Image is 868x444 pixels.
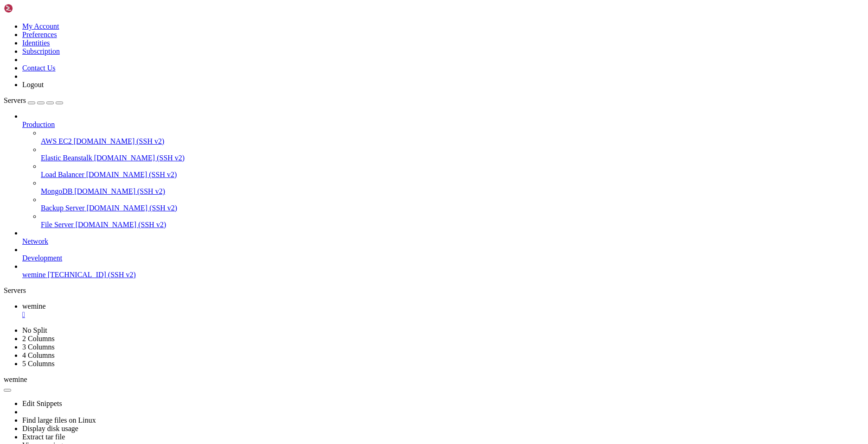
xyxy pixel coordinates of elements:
a: Logout [22,81,44,89]
div: (32, 7) [129,59,133,67]
span: wemine [22,302,46,310]
a: wemine [TECHNICAL_ID] (SSH v2) [22,271,864,279]
span: Servers [4,96,26,104]
a: Servers [4,96,63,104]
span: Elastic Beanstalk [41,154,92,162]
div: Servers [4,286,864,295]
span: Production [22,121,55,128]
a: Production [22,121,864,129]
span: [DOMAIN_NAME] (SSH v2) [74,137,165,145]
a: Display disk usage [22,425,78,432]
a: My Account [22,22,59,30]
x-row: Access denied [4,35,748,43]
a: Elastic Beanstalk [DOMAIN_NAME] (SSH v2) [41,154,864,162]
li: File Server [DOMAIN_NAME] (SSH v2) [41,212,864,229]
li: Production [22,112,864,229]
span: [TECHNICAL_ID] (SSH v2) [48,271,136,279]
a: Identities [22,39,50,47]
a: Contact Us [22,64,56,72]
span: [DOMAIN_NAME] (SSH v2) [74,187,165,195]
a: MongoDB [DOMAIN_NAME] (SSH v2) [41,187,864,196]
a: 4 Columns [22,351,55,359]
x-row: root@[TECHNICAL_ID]'s password: [4,43,748,51]
x-row: Access denied [4,51,748,59]
li: MongoDB [DOMAIN_NAME] (SSH v2) [41,179,864,196]
span: Development [22,254,62,262]
a: Development [22,254,864,262]
x-row: Access denied [4,19,748,27]
a: 5 Columns [22,360,55,368]
span: wemine [22,271,46,279]
li: Network [22,229,864,246]
li: Development [22,246,864,262]
a: Extract tar file [22,433,65,441]
span: [DOMAIN_NAME] (SSH v2) [87,204,178,212]
a: Subscription [22,47,60,55]
li: Backup Server [DOMAIN_NAME] (SSH v2) [41,196,864,212]
a: Preferences [22,31,57,38]
span: Load Balancer [41,171,84,178]
span: File Server [41,221,74,228]
span: [DOMAIN_NAME] (SSH v2) [94,154,185,162]
span: Backup Server [41,204,85,212]
li: wemine [TECHNICAL_ID] (SSH v2) [22,262,864,279]
span: Network [22,237,48,245]
a: Edit Snippets [22,400,62,407]
x-row: root@[TECHNICAL_ID]'s password: [4,12,748,19]
span: [DOMAIN_NAME] (SSH v2) [76,221,166,228]
span: MongoDB [41,187,72,195]
li: Elastic Beanstalk [DOMAIN_NAME] (SSH v2) [41,146,864,162]
a: 2 Columns [22,335,55,343]
a: File Server [DOMAIN_NAME] (SSH v2) [41,221,864,229]
a: Backup Server [DOMAIN_NAME] (SSH v2) [41,204,864,212]
a: No Split [22,326,47,334]
li: AWS EC2 [DOMAIN_NAME] (SSH v2) [41,129,864,146]
x-row: root@[TECHNICAL_ID]'s password: [4,27,748,35]
a: Find large files on Linux [22,416,96,424]
a: 3 Columns [22,343,55,351]
x-row: root@[TECHNICAL_ID]'s password: [4,59,748,67]
a: AWS EC2 [DOMAIN_NAME] (SSH v2) [41,137,864,146]
a:  [22,311,864,319]
x-row: Access denied [4,4,748,12]
img: Shellngn [4,4,57,13]
span: [DOMAIN_NAME] (SSH v2) [86,171,177,178]
span: AWS EC2 [41,137,72,145]
li: Load Balancer [DOMAIN_NAME] (SSH v2) [41,162,864,179]
a: Network [22,237,864,246]
span: wemine [4,375,27,383]
a: Load Balancer [DOMAIN_NAME] (SSH v2) [41,171,864,179]
a: wemine [22,302,864,319]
